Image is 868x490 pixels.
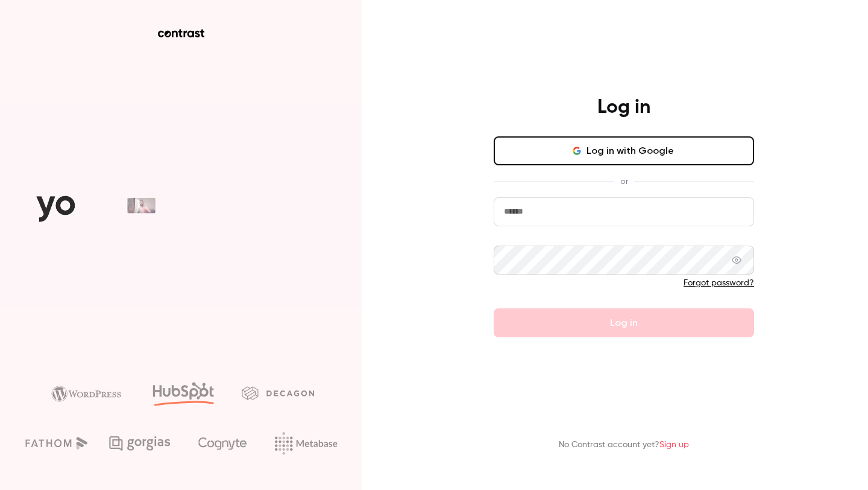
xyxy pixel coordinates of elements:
[659,441,689,449] a: Sign up
[614,175,634,188] span: or
[559,439,689,451] p: No Contrast account yet?
[597,95,650,119] h4: Log in
[494,136,754,165] button: Log in with Google
[684,279,754,287] a: Forgot password?
[242,386,314,399] img: decagon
